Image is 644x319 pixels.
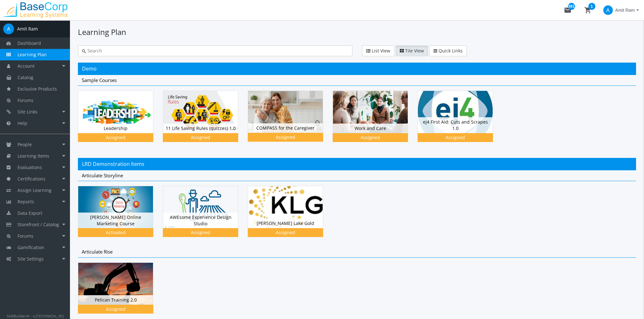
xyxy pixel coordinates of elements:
div: AWEsome Experience Design Studio [163,186,248,247]
div: COMPASS for the Caregiver [248,91,333,151]
span: Data Export [17,210,42,216]
span: Account [17,63,35,69]
span: Reports [17,199,34,205]
span: A [603,5,613,15]
div: Work and Care [333,91,418,151]
span: Certifications [17,176,45,182]
span: Help [17,120,27,126]
div: Assigned [249,229,322,236]
span: Sample Courses [82,77,117,83]
small: SkillBuilder® - v.[TECHNICAL_ID] [7,313,64,318]
mat-icon: mail [564,6,571,14]
span: Gamification [17,244,44,250]
span: Quick Links [439,48,463,54]
span: Dashboard [17,40,41,46]
div: Amit Ram [17,26,38,32]
div: Pelican Training 2.0 [78,295,153,305]
div: 11 Life Saving Rules (quizzes) 1.0 [163,91,248,151]
div: Assigned [164,134,237,141]
div: [PERSON_NAME] Lake Gold [248,186,333,247]
h1: Learning Plan [78,27,636,37]
span: Forums [17,97,33,103]
div: ej4 First Aid: Cuts and Scrapes 1.0 [418,117,493,133]
span: Forums [17,233,33,239]
div: [PERSON_NAME] Online Marketing Course [78,213,153,228]
input: Search [86,48,348,54]
span: Learning Plan [17,51,47,58]
div: ej4 First Aid: Cuts and Scrapes 1.0 [418,91,502,151]
div: Assigned [334,134,407,141]
div: COMPASS for the Caregiver [248,123,323,133]
div: [PERSON_NAME] Online Marketing Course [78,186,163,247]
span: Learning Items [17,153,49,159]
mat-icon: shopping_cart [584,6,592,14]
div: Work and Care [333,124,408,133]
div: Assigned [164,229,237,236]
span: Site Links [17,109,38,115]
span: Amit Ram [615,4,635,16]
span: Site Settings [17,256,44,262]
div: AWEsome Experience Design Studio [163,213,238,228]
div: 11 Life Saving Rules (quizzes) 1.0 [163,124,238,133]
div: Assigned [79,306,152,312]
span: List View [372,48,390,54]
div: Assigned [419,134,492,141]
div: Assigned [79,134,152,141]
div: Activated [79,229,152,236]
div: Leadership [78,91,163,151]
span: Evaluations [17,164,42,170]
div: [PERSON_NAME] Lake Gold [248,219,323,228]
span: Tile View [405,48,424,54]
span: Storefront / Catalog [17,221,59,227]
span: A [3,24,14,34]
span: Articulate Rise [82,248,113,255]
span: LRD Demonstration Items [82,160,144,167]
span: People [17,141,32,147]
span: Assign Learning [17,187,52,193]
span: Demo [82,65,97,72]
span: Articulate Storyline [82,172,123,179]
span: Exclusive Products [17,86,57,92]
div: Assigned [249,134,322,140]
div: Leadership [78,124,153,133]
span: Catalog [17,74,33,80]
